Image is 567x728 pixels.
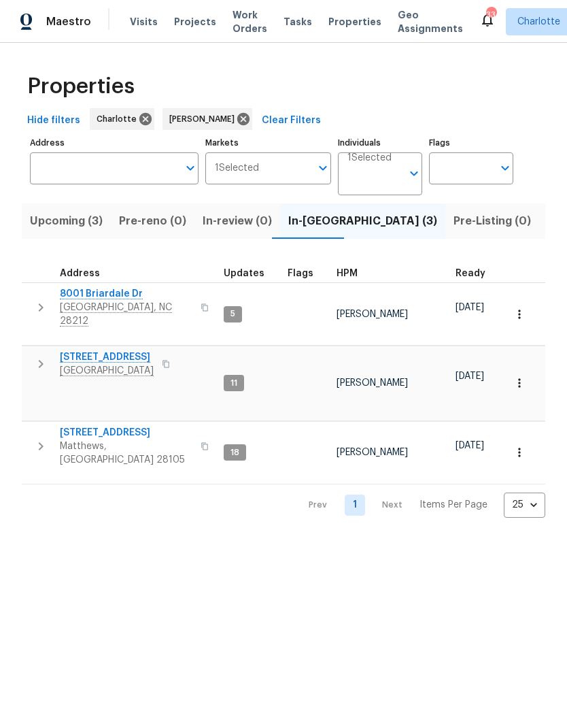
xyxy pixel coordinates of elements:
[337,310,408,319] span: [PERSON_NAME]
[456,303,484,312] span: [DATE]
[456,269,498,278] div: Earliest renovation start date (first business day after COE or Checkout)
[337,269,358,278] span: HPM
[225,447,245,459] span: 18
[215,163,259,174] span: 1 Selected
[283,17,312,27] span: Tasks
[97,112,142,126] span: Charlotte
[90,108,154,130] div: Charlotte
[338,139,422,147] label: Individuals
[30,139,199,147] label: Address
[496,159,515,178] button: Open
[347,152,392,164] span: 1 Selected
[233,8,267,35] span: Work Orders
[225,308,241,320] span: 5
[60,440,192,467] span: Matthews, [GEOGRAPHIC_DATA] 28105
[27,112,80,129] span: Hide filters
[517,15,560,29] span: Charlotte
[203,212,272,231] span: In-review (0)
[419,498,487,512] p: Items Per Page
[174,15,216,29] span: Projects
[119,212,186,231] span: Pre-reno (0)
[256,108,326,133] button: Clear Filters
[169,112,240,126] span: [PERSON_NAME]
[225,378,243,389] span: 11
[224,269,264,278] span: Updates
[486,8,496,22] div: 33
[181,159,200,178] button: Open
[337,448,408,457] span: [PERSON_NAME]
[262,112,321,129] span: Clear Filters
[504,487,545,523] div: 25
[60,426,192,440] span: [STREET_ADDRESS]
[405,164,424,183] button: Open
[456,441,484,450] span: [DATE]
[60,269,100,278] span: Address
[456,269,485,278] span: Ready
[22,108,86,133] button: Hide filters
[130,15,158,29] span: Visits
[46,15,91,29] span: Maestro
[456,371,484,381] span: [DATE]
[398,8,463,35] span: Geo Assignments
[337,378,408,388] span: [PERSON_NAME]
[30,212,103,231] span: Upcoming (3)
[27,80,135,93] span: Properties
[345,495,365,516] a: Goto page 1
[453,212,531,231] span: Pre-Listing (0)
[296,493,545,518] nav: Pagination Navigation
[429,139,513,147] label: Flags
[205,139,332,147] label: Markets
[313,159,332,178] button: Open
[162,108,252,130] div: [PERSON_NAME]
[328,15,381,29] span: Properties
[288,212,437,231] span: In-[GEOGRAPHIC_DATA] (3)
[288,269,313,278] span: Flags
